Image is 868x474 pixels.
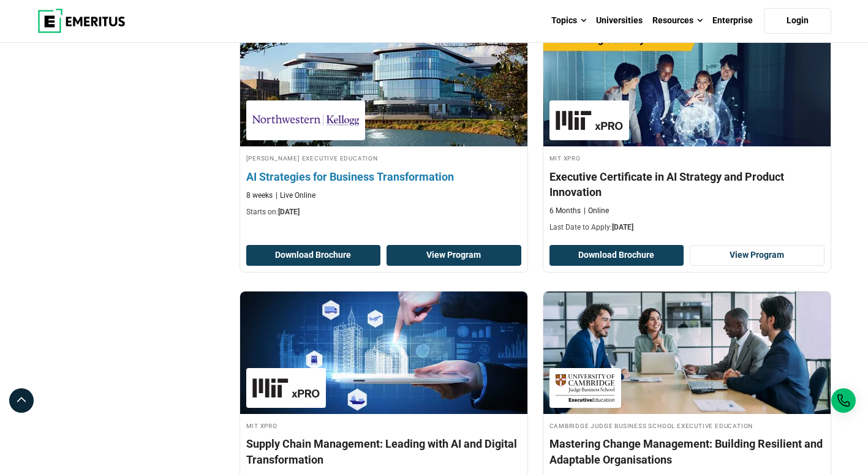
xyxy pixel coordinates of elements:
img: MIT xPRO [252,374,320,402]
a: View Program [387,245,521,266]
a: AI and Machine Learning Course by MIT xPRO - September 4, 2025 MIT xPRO MIT xPRO Executive Certif... [543,24,831,239]
p: 8 weeks [246,190,273,201]
p: Starts on: [246,207,521,217]
img: Executive Certificate in AI Strategy and Product Innovation | Online AI and Machine Learning Course [543,24,831,146]
img: MIT xPRO [556,107,623,134]
a: View Program [690,245,825,266]
p: Live Online [276,190,315,201]
h4: AI Strategies for Business Transformation [246,169,521,184]
button: Download Brochure [549,245,684,266]
span: [DATE] [612,223,633,231]
p: 6 Months [549,206,581,216]
a: Login [764,8,831,34]
img: Mastering Change Management: Building Resilient and Adaptable Organisations | Online Strategy and... [543,292,831,414]
h4: MIT xPRO [246,420,521,431]
span: [DATE] [278,208,300,216]
a: AI and Machine Learning Course by Kellogg Executive Education - September 4, 2025 Kellogg Executi... [240,24,527,224]
button: Download Brochure [246,245,381,266]
p: Last Date to Apply: [549,222,825,233]
h4: [PERSON_NAME] Executive Education [246,152,521,163]
h4: Cambridge Judge Business School Executive Education [549,420,825,431]
img: AI Strategies for Business Transformation | Online AI and Machine Learning Course [225,18,542,152]
p: Online [584,206,609,216]
img: Supply Chain Management: Leading with AI and Digital Transformation | Online Technology Course [240,292,527,414]
img: Cambridge Judge Business School Executive Education [556,374,615,402]
h4: Mastering Change Management: Building Resilient and Adaptable Organisations [549,436,825,467]
h4: Supply Chain Management: Leading with AI and Digital Transformation [246,436,521,467]
img: Kellogg Executive Education [252,107,359,134]
h4: MIT xPRO [549,152,825,163]
h4: Executive Certificate in AI Strategy and Product Innovation [549,169,825,200]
